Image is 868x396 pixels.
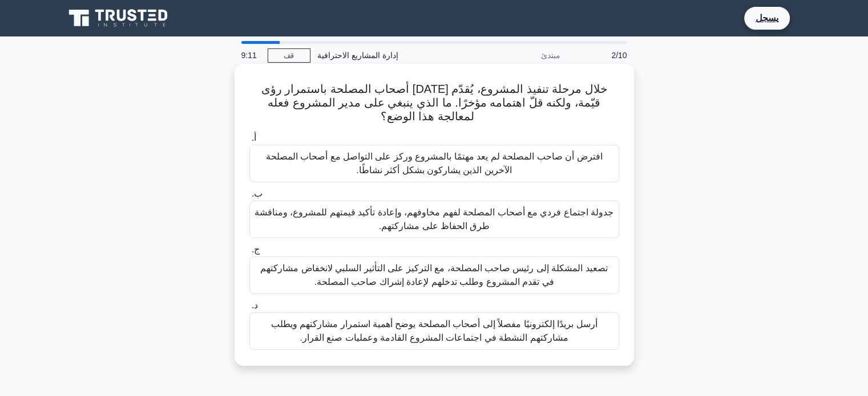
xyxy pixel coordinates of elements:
font: افترض أن صاحب المصلحة لم يعد مهتمًا بالمشروع وركز على التواصل مع أصحاب المصلحة الآخرين الذين يشار... [266,152,603,175]
a: يسجل [749,11,785,25]
font: أرسل بريدًا إلكترونيًا مفصلاً إلى أصحاب المصلحة يوضح أهمية استمرار مشاركتهم ويطلب مشاركتهم النشطة... [271,319,597,342]
font: 9:11 [241,51,257,60]
a: قف [268,48,310,63]
font: تصعيد المشكلة إلى رئيس صاحب المصلحة، مع التركيز على التأثير السلبي لانخفاض مشاركتهم في تقدم المشر... [260,263,607,287]
font: مبتدئ [541,51,560,60]
font: قف [284,52,294,60]
font: ج. [252,244,260,254]
font: 2/10 [611,51,627,60]
font: إدارة المشاريع الاحترافية [317,51,398,60]
font: أ. [252,133,256,142]
font: خلال مرحلة تنفيذ المشروع، يُقدّم [DATE] أصحاب المصلحة باستمرار رؤى قيّمة، ولكنه قلّ اهتمامه مؤخرً... [261,83,607,123]
font: يسجل [756,13,778,23]
font: جدولة اجتماع فردي مع أصحاب المصلحة لفهم مخاوفهم، وإعادة تأكيد قيمتهم للمشروع، ومناقشة طرق الحفاظ ... [255,207,613,231]
font: ب. [252,189,263,198]
font: د. [252,300,258,310]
